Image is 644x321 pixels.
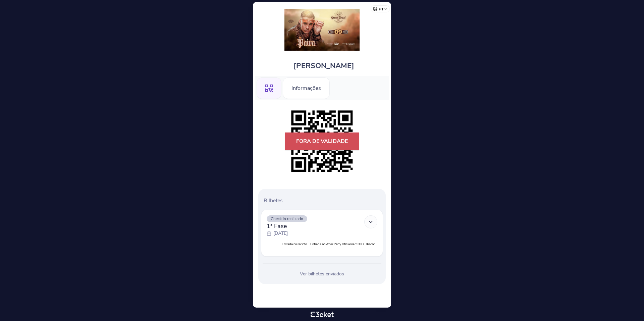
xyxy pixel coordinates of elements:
p: [DATE] [273,230,288,237]
span: Check in realizado [267,215,307,222]
li: Entrada no After Party Oficial na "COOL disco". [310,242,376,246]
li: Entrada no recinto [282,242,307,246]
span: [PERSON_NAME] [293,61,354,71]
div: Ver bilhetes enviados [261,271,383,277]
p: Bilhetes [264,197,383,204]
div: Informações [283,77,330,99]
p: Fora de validade [285,132,359,150]
span: 1ª Fase [267,222,307,230]
img: Mc Paiva [284,9,360,51]
a: Informações [283,84,330,91]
